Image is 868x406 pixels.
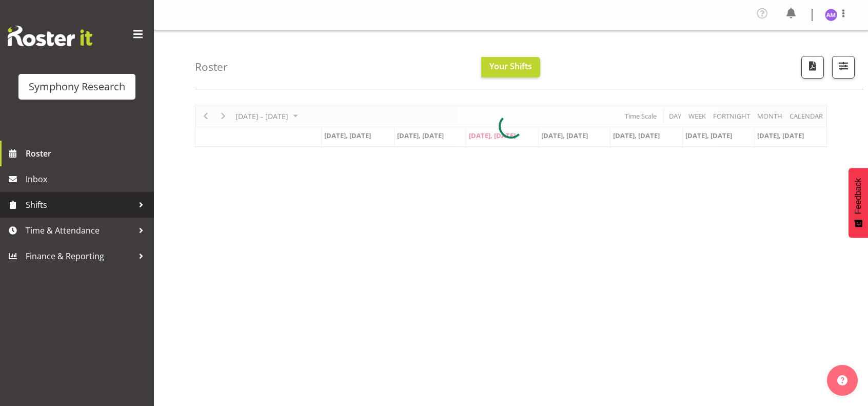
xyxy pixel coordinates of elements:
[8,26,92,46] img: Rosterit website logo
[801,56,824,79] button: Download a PDF of the roster according to the set date range.
[26,171,149,187] span: Inbox
[29,79,125,94] div: Symphony Research
[26,197,133,212] span: Shifts
[849,168,868,238] button: Feedback - Show survey
[195,61,228,73] h4: Roster
[481,57,540,78] button: Your Shifts
[825,9,837,21] img: amal-makan1835.jpg
[26,146,149,161] span: Roster
[26,248,133,264] span: Finance & Reporting
[26,223,133,238] span: Time & Attendance
[489,61,532,72] span: Your Shifts
[832,56,855,79] button: Filter Shifts
[854,178,863,214] span: Feedback
[837,375,847,385] img: help-xxl-2.png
